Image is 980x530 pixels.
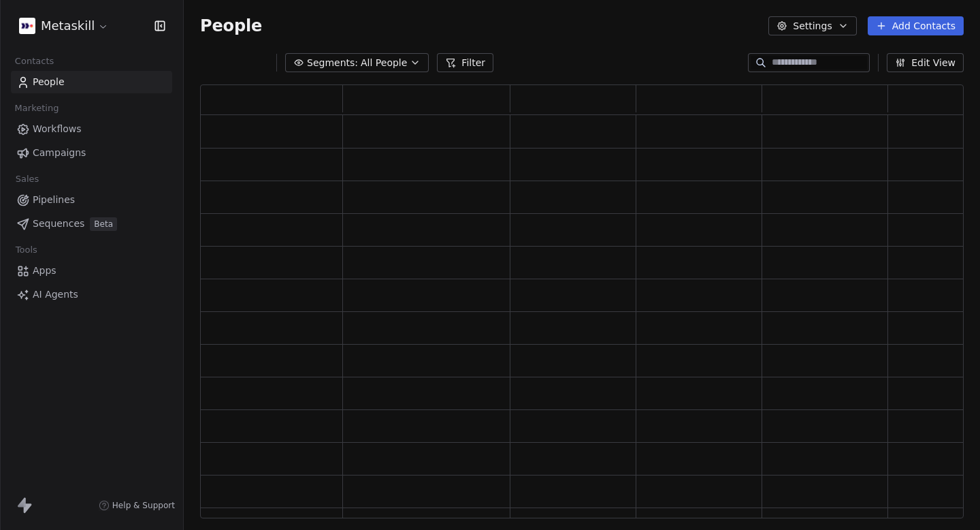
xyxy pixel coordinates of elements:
a: Pipelines [11,189,172,211]
span: Segments: [307,56,358,70]
span: Sequences [33,217,84,231]
a: Campaigns [11,142,172,164]
span: Marketing [9,98,65,119]
span: Contacts [9,51,60,72]
span: Help & Support [112,500,175,511]
span: Beta [90,217,117,231]
button: Metaskill [16,14,112,37]
button: Add Contacts [868,16,964,35]
button: Filter [437,53,493,72]
span: Tools [10,240,43,260]
span: All People [361,56,407,70]
button: Settings [768,16,856,35]
a: People [11,71,172,93]
a: Workflows [11,118,172,140]
a: Apps [11,260,172,282]
img: AVATAR%20METASKILL%20-%20Colori%20Positivo.png [19,18,35,34]
a: AI Agents [11,283,172,306]
span: Pipelines [33,193,75,207]
span: People [33,75,65,89]
span: Campaigns [33,146,86,160]
a: SequencesBeta [11,213,172,235]
span: People [200,16,262,36]
a: Help & Support [99,500,175,511]
span: Metaskill [41,17,95,35]
span: Workflows [33,122,82,136]
span: Sales [10,169,45,189]
button: Edit View [887,53,964,72]
span: Apps [33,264,56,278]
span: AI Agents [33,287,78,302]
